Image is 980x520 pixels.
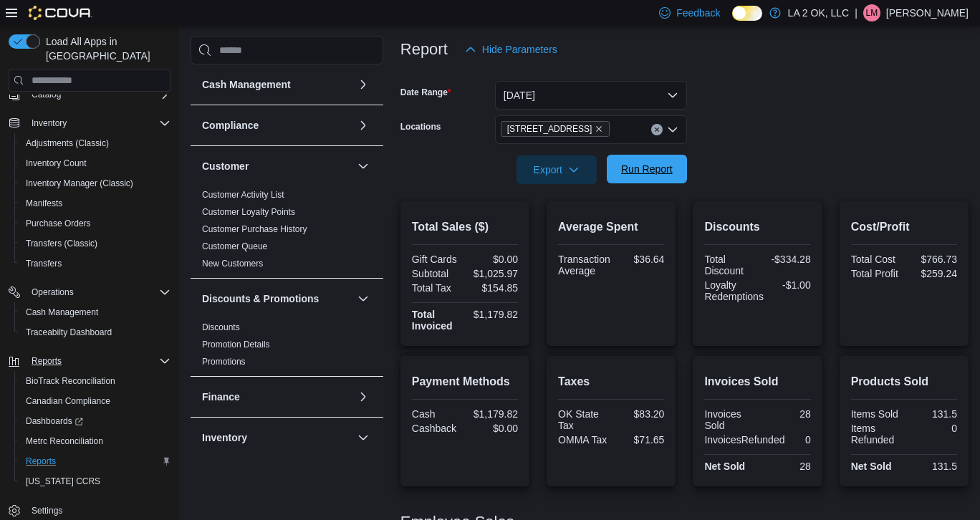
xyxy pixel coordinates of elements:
span: Inventory Manager (Classic) [20,175,170,192]
span: 1 SE 59th St [501,121,610,137]
div: Total Profit [851,268,901,279]
span: [US_STATE] CCRS [26,476,100,487]
a: Traceabilty Dashboard [20,324,117,341]
h3: Finance [202,390,240,404]
div: Total Tax [412,282,462,294]
p: LA 2 OK, LLC [788,4,850,21]
button: Catalog [3,85,176,105]
span: Dashboards [26,415,83,427]
div: Invoices Sold [704,408,754,431]
div: $259.24 [907,268,957,279]
a: Dashboards [14,411,176,431]
button: Hide Parameters [459,35,563,64]
span: Customer Loyalty Points [202,206,295,218]
span: Operations [26,284,170,301]
button: Inventory Manager (Classic) [14,173,176,193]
span: Metrc Reconciliation [20,433,170,450]
span: Customer Purchase History [202,223,307,235]
div: 131.5 [907,461,957,472]
span: Canadian Compliance [26,395,110,407]
a: Customer Purchase History [202,224,307,234]
img: Cova [29,6,92,20]
a: [US_STATE] CCRS [20,473,106,490]
button: Customer [202,159,352,173]
h3: Compliance [202,118,259,133]
span: BioTrack Reconciliation [26,375,115,387]
div: Gift Cards [412,254,462,265]
div: $1,179.82 [468,408,518,420]
h2: Total Sales ($) [412,218,518,236]
span: Cash Management [20,304,170,321]
button: Purchase Orders [14,213,176,233]
div: Total Cost [851,254,901,265]
span: Export [525,155,588,184]
span: Adjustments (Classic) [20,135,170,152]
span: Load All Apps in [GEOGRAPHIC_DATA] [40,34,170,63]
label: Locations [400,121,441,133]
span: Run Report [621,162,673,176]
span: Inventory Count [26,158,87,169]
p: [PERSON_NAME] [886,4,969,21]
span: BioTrack Reconciliation [20,372,170,390]
a: Promotions [202,357,246,367]
div: $36.64 [616,254,665,265]
span: Catalog [32,89,61,100]
button: Inventory [202,430,352,445]
a: Discounts [202,322,240,332]
div: OK State Tax [558,408,608,431]
div: 28 [761,461,811,472]
a: Settings [26,502,68,519]
button: Cash Management [14,302,176,322]
h2: Products Sold [851,373,957,390]
div: Cash [412,408,462,420]
input: Dark Mode [732,6,762,21]
a: Reports [20,453,62,470]
div: InvoicesRefunded [704,434,784,446]
span: Reports [26,352,170,370]
a: Dashboards [20,413,89,430]
button: Reports [26,352,67,370]
h2: Average Spent [558,218,664,236]
span: Purchase Orders [20,215,170,232]
a: Purchase Orders [20,215,97,232]
span: New Customers [202,258,263,269]
div: Transaction Average [558,254,610,276]
button: Clear input [651,124,663,135]
span: Traceabilty Dashboard [26,327,112,338]
span: Reports [32,355,62,367]
button: Catalog [26,86,67,103]
div: Customer [191,186,383,278]
span: Transfers (Classic) [26,238,97,249]
div: -$334.28 [761,254,811,265]
div: $0.00 [468,423,518,434]
span: Manifests [20,195,170,212]
span: Transfers (Classic) [20,235,170,252]
button: Customer [355,158,372,175]
button: Discounts & Promotions [202,292,352,306]
button: [DATE] [495,81,687,110]
strong: Total Invoiced [412,309,453,332]
button: Inventory [3,113,176,133]
button: BioTrack Reconciliation [14,371,176,391]
span: Transfers [20,255,170,272]
h3: Inventory [202,430,247,445]
h3: Customer [202,159,249,173]
a: Customer Queue [202,241,267,251]
button: Operations [3,282,176,302]
div: $0.00 [468,254,518,265]
a: Customer Loyalty Points [202,207,295,217]
div: $1,179.82 [468,309,518,320]
button: Remove 1 SE 59th St from selection in this group [595,125,603,133]
a: Metrc Reconciliation [20,433,109,450]
button: Inventory [26,115,72,132]
button: Cash Management [202,77,352,92]
button: Inventory Count [14,153,176,173]
span: Transfers [26,258,62,269]
a: New Customers [202,259,263,269]
h3: Report [400,41,448,58]
button: Inventory [355,429,372,446]
div: Luis Machado [863,4,880,21]
button: Traceabilty Dashboard [14,322,176,342]
button: Adjustments (Classic) [14,133,176,153]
